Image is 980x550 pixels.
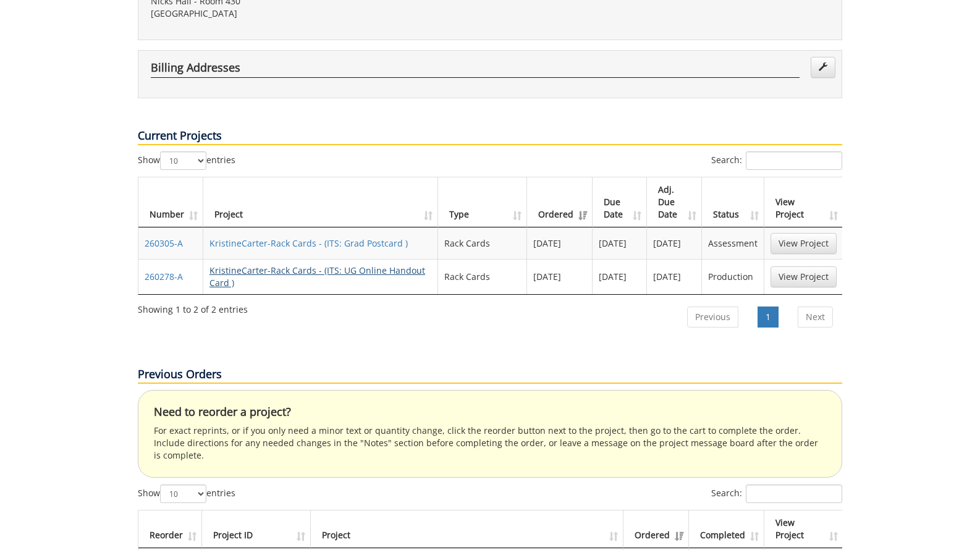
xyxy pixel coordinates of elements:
[311,510,623,548] th: Project: activate to sort column ascending
[138,366,842,384] p: Previous Orders
[138,510,202,548] th: Reorder: activate to sort column ascending
[647,177,702,227] th: Adj. Due Date: activate to sort column ascending
[746,484,842,503] input: Search:
[771,233,837,254] a: View Project
[764,510,843,548] th: View Project: activate to sort column ascending
[203,177,438,227] th: Project: activate to sort column ascending
[438,177,527,227] th: Type: activate to sort column ascending
[202,510,311,548] th: Project ID: activate to sort column ascending
[593,177,648,227] th: Due Date: activate to sort column ascending
[138,177,203,227] th: Number: activate to sort column ascending
[647,227,702,259] td: [DATE]
[145,271,183,282] a: 260278-A
[689,510,764,548] th: Completed: activate to sort column ascending
[151,62,800,78] h4: Billing Addresses
[798,307,833,328] a: Next
[209,264,425,289] a: KristineCarter-Rack Cards - (ITS: UG Online Handout Card )
[702,177,764,227] th: Status: activate to sort column ascending
[154,425,826,462] p: For exact reprints, or if you only need a minor text or quantity change, click the reorder button...
[527,259,593,294] td: [DATE]
[647,259,702,294] td: [DATE]
[764,177,843,227] th: View Project: activate to sort column ascending
[746,151,842,170] input: Search:
[811,57,835,78] a: Edit Addresses
[160,484,206,503] select: Showentries
[771,266,837,287] a: View Project
[687,307,738,328] a: Previous
[527,177,593,227] th: Ordered: activate to sort column ascending
[438,227,527,259] td: Rack Cards
[593,259,648,294] td: [DATE]
[711,484,842,503] label: Search:
[438,259,527,294] td: Rack Cards
[154,406,826,418] h4: Need to reorder a project?
[623,510,689,548] th: Ordered: activate to sort column ascending
[138,484,235,503] label: Show entries
[527,227,593,259] td: [DATE]
[138,298,248,316] div: Showing 1 to 2 of 2 entries
[758,307,779,328] a: 1
[151,7,481,20] p: [GEOGRAPHIC_DATA]
[209,237,408,249] a: KristineCarter-Rack Cards - (ITS: Grad Postcard )
[702,227,764,259] td: Assessment
[160,151,206,170] select: Showentries
[702,259,764,294] td: Production
[711,151,842,170] label: Search:
[593,227,648,259] td: [DATE]
[138,151,235,170] label: Show entries
[138,128,842,145] p: Current Projects
[145,237,183,249] a: 260305-A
